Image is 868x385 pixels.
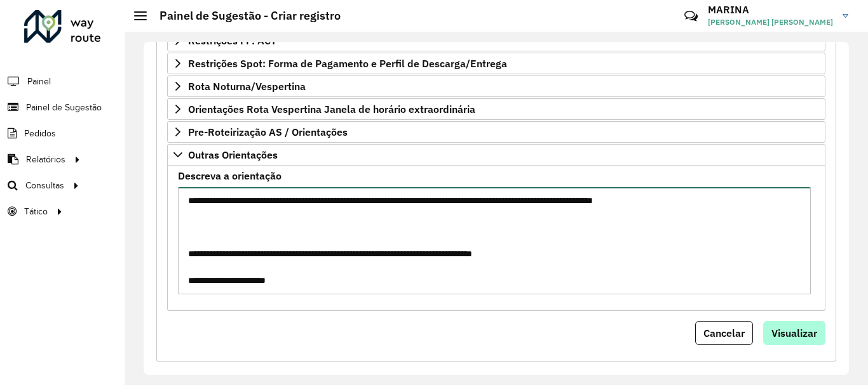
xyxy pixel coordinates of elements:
span: Pre-Roteirização AS / Orientações [188,127,348,137]
span: Visualizar [771,327,817,339]
span: Tático [24,205,48,218]
span: Painel [27,75,51,88]
a: Restrições Spot: Forma de Pagamento e Perfil de Descarga/Entrega [167,53,825,74]
span: Restrições Spot: Forma de Pagamento e Perfil de Descarga/Entrega [188,58,507,69]
span: Outras Orientações [188,150,278,160]
span: Rota Noturna/Vespertina [188,81,306,91]
span: Restrições FF: ACT [188,36,276,46]
a: Pre-Roteirização AS / Orientações [167,121,825,143]
h2: Painel de Sugestão - Criar registro [147,9,341,23]
span: [PERSON_NAME] [PERSON_NAME] [708,16,833,28]
span: Cancelar [703,327,745,339]
span: Relatórios [26,153,65,166]
a: Outras Orientações [167,144,825,166]
button: Visualizar [763,321,825,345]
span: Painel de Sugestão [26,101,102,114]
button: Cancelar [695,321,753,345]
h3: MARINA [708,4,833,16]
a: Contato Rápido [677,3,705,30]
div: Outras Orientações [167,166,825,311]
label: Descreva a orientação [178,168,281,183]
a: Orientações Rota Vespertina Janela de horário extraordinária [167,98,825,120]
span: Pedidos [24,127,56,140]
a: Rota Noturna/Vespertina [167,75,825,97]
span: Orientações Rota Vespertina Janela de horário extraordinária [188,104,475,114]
span: Consultas [25,179,64,192]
